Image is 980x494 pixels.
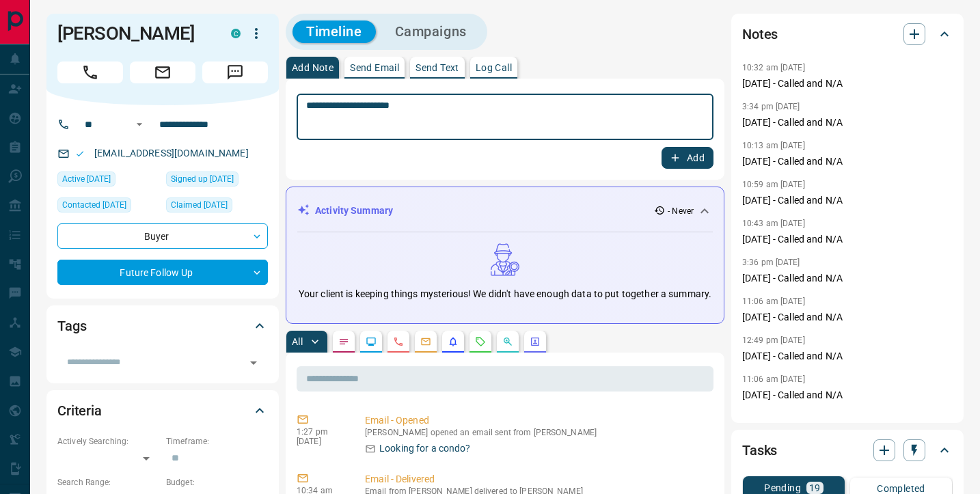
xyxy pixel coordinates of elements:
[420,336,431,347] svg: Emails
[742,232,953,247] p: [DATE] - Called and N/A
[57,435,159,448] p: Actively Searching:
[742,374,805,384] p: 11:06 am [DATE]
[57,476,159,489] p: Search Range:
[94,148,249,159] a: [EMAIL_ADDRESS][DOMAIN_NAME]
[416,63,459,72] p: Send Text
[57,260,268,285] div: Future Follow Up
[292,337,303,346] p: All
[231,29,241,38] div: condos.ca
[742,154,953,169] p: [DATE] - Called and N/A
[57,315,86,337] h2: Tags
[297,437,344,446] p: [DATE]
[57,223,268,249] div: Buyer
[742,102,800,111] p: 3:34 pm [DATE]
[448,336,459,347] svg: Listing Alerts
[742,310,953,325] p: [DATE] - Called and N/A
[166,197,268,217] div: Fri Dec 08 2023
[57,61,123,83] span: Call
[742,413,800,423] p: 2:39 pm [DATE]
[381,20,480,43] button: Campaigns
[742,63,805,72] p: 10:32 am [DATE]
[742,388,953,402] p: [DATE] - Called and N/A
[365,472,708,486] p: Email - Delivered
[297,198,713,223] div: Activity Summary- Never
[171,172,234,186] span: Signed up [DATE]
[166,476,268,489] p: Budget:
[244,353,263,372] button: Open
[475,336,486,347] svg: Requests
[131,116,148,133] button: Open
[668,205,694,217] p: - Never
[809,483,821,493] p: 19
[379,441,471,456] p: Looking for a condo?
[315,204,393,218] p: Activity Summary
[299,287,711,301] p: Your client is keeping things mysterious! We didn't have enough data to put together a summary.
[742,258,800,267] p: 3:36 pm [DATE]
[742,193,953,208] p: [DATE] - Called and N/A
[338,336,349,347] svg: Notes
[365,428,708,437] p: [PERSON_NAME] opened an email sent from [PERSON_NAME]
[350,63,399,72] p: Send Email
[742,115,953,130] p: [DATE] - Called and N/A
[742,219,805,228] p: 10:43 am [DATE]
[742,141,805,150] p: 10:13 am [DATE]
[171,198,228,212] span: Claimed [DATE]
[742,77,953,91] p: [DATE] - Called and N/A
[57,23,210,44] h1: [PERSON_NAME]
[57,394,268,427] div: Criteria
[742,434,953,467] div: Tasks
[742,180,805,189] p: 10:59 am [DATE]
[57,400,102,422] h2: Criteria
[292,63,334,72] p: Add Note
[130,61,195,83] span: Email
[530,336,541,347] svg: Agent Actions
[366,336,377,347] svg: Lead Browsing Activity
[742,439,777,461] h2: Tasks
[502,336,513,347] svg: Opportunities
[75,149,85,159] svg: Email Valid
[742,335,805,345] p: 12:49 pm [DATE]
[166,435,268,448] p: Timeframe:
[57,197,159,217] div: Thu Jul 31 2025
[476,63,512,72] p: Log Call
[742,23,778,45] h2: Notes
[742,349,953,363] p: [DATE] - Called and N/A
[742,271,953,286] p: [DATE] - Called and N/A
[742,297,805,306] p: 11:06 am [DATE]
[166,171,268,191] div: Fri Dec 08 2023
[57,310,268,342] div: Tags
[877,484,925,493] p: Completed
[57,171,159,191] div: Sat Dec 09 2023
[297,427,344,437] p: 1:27 pm
[62,198,126,212] span: Contacted [DATE]
[62,172,111,186] span: Active [DATE]
[764,483,801,493] p: Pending
[662,147,713,169] button: Add
[292,20,376,43] button: Timeline
[202,61,268,83] span: Message
[742,18,953,51] div: Notes
[393,336,404,347] svg: Calls
[365,413,708,428] p: Email - Opened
